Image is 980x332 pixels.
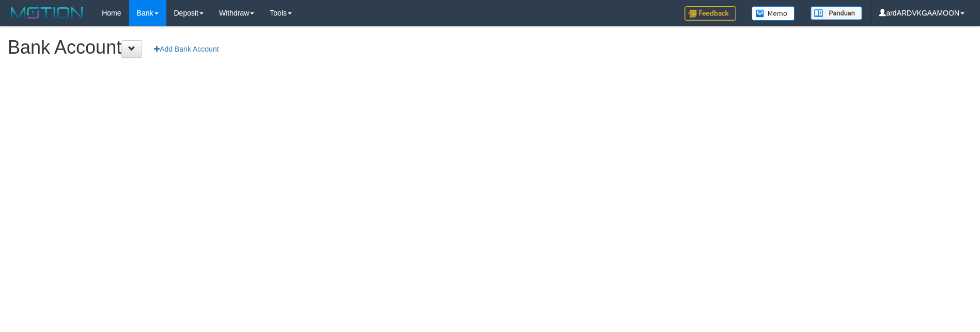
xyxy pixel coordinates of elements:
[8,37,972,58] h1: Bank Account
[811,6,862,20] img: panduan.png
[147,40,225,58] a: Add Bank Account
[752,6,795,21] img: Button%20Memo.svg
[685,6,736,21] img: Feedback.jpg
[8,5,86,21] img: MOTION_logo.png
